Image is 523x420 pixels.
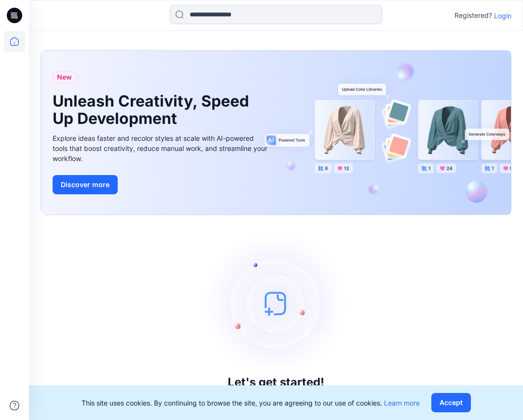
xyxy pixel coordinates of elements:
h1: Unleash Creativity, Speed Up Development [53,93,255,127]
p: Registered? [454,10,492,21]
a: Learn more [384,399,420,407]
p: Login [494,11,511,21]
button: Accept [431,393,471,412]
div: Explore ideas faster and recolor styles at scale with AI-powered tools that boost creativity, red... [53,133,270,163]
span: New [57,71,72,83]
a: Discover more [53,175,270,194]
p: This site uses cookies. By continuing to browse the site, you are agreeing to our use of cookies. [82,398,420,408]
h3: Let's get started! [228,376,324,389]
button: Discover more [53,175,118,194]
img: empty-state-image.svg [204,231,348,376]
